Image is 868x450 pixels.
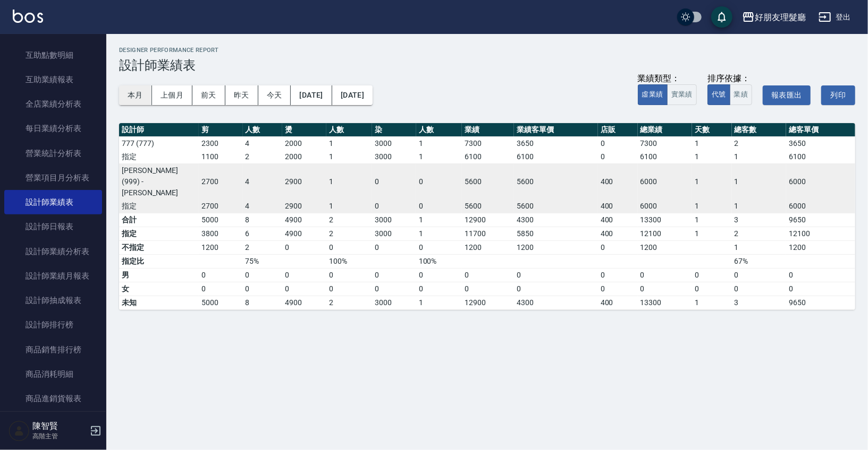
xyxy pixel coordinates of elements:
[416,282,462,296] td: 0
[786,296,855,309] td: 9650
[119,227,199,240] td: 指定
[243,213,283,227] td: 8
[326,213,372,227] td: 2
[326,296,372,309] td: 2
[638,150,692,164] td: 6100
[243,150,283,164] td: 2
[786,123,855,137] th: 總客單價
[786,200,855,213] td: 6000
[692,227,732,240] td: 1
[119,47,855,54] h2: Designer Performance Report
[119,296,199,309] td: 未知
[199,163,243,200] td: 2700
[326,123,372,137] th: 人數
[199,296,243,309] td: 5000
[598,268,638,282] td: 0
[372,268,416,282] td: 0
[755,11,806,24] div: 好朋友理髮廳
[638,282,692,296] td: 0
[199,240,243,254] td: 1200
[416,136,462,150] td: 1
[462,200,514,213] td: 5600
[416,163,462,200] td: 0
[598,227,638,240] td: 400
[786,268,855,282] td: 0
[786,227,855,240] td: 12100
[821,85,855,105] button: 列印
[119,136,199,150] td: 777 (777)
[326,163,372,200] td: 1
[732,123,786,137] th: 總客數
[326,282,372,296] td: 0
[4,190,102,214] a: 設計師業績表
[638,84,668,105] button: 虛業績
[4,411,102,435] a: 商品庫存表
[462,296,514,309] td: 12900
[514,282,597,296] td: 0
[372,227,416,240] td: 3000
[416,240,462,254] td: 0
[707,73,753,84] div: 排序依據：
[638,200,692,213] td: 6000
[598,213,638,227] td: 400
[119,123,855,310] table: a dense table
[199,200,243,213] td: 2700
[119,150,199,164] td: 指定
[638,240,692,254] td: 1200
[814,7,855,27] button: 登出
[199,282,243,296] td: 0
[514,163,597,200] td: 5600
[786,136,855,150] td: 3650
[416,254,462,268] td: 100%
[416,268,462,282] td: 0
[462,136,514,150] td: 7300
[462,227,514,240] td: 11700
[786,240,855,254] td: 1200
[4,166,102,190] a: 營業項目月分析表
[598,123,638,137] th: 店販
[192,85,225,105] button: 前天
[732,163,786,200] td: 1
[372,123,416,137] th: 染
[638,123,692,137] th: 總業績
[514,200,597,213] td: 5600
[598,163,638,200] td: 400
[462,150,514,164] td: 6100
[199,213,243,227] td: 5000
[732,150,786,164] td: 1
[243,254,283,268] td: 75%
[732,227,786,240] td: 2
[243,227,283,240] td: 6
[638,213,692,227] td: 13300
[514,227,597,240] td: 5850
[258,85,291,105] button: 今天
[291,85,332,105] button: [DATE]
[119,268,199,282] td: 男
[32,431,87,441] p: 高階主管
[152,85,192,105] button: 上個月
[282,200,326,213] td: 2900
[372,282,416,296] td: 0
[282,282,326,296] td: 0
[711,6,732,28] button: save
[243,163,283,200] td: 4
[462,163,514,200] td: 5600
[598,282,638,296] td: 0
[119,282,199,296] td: 女
[326,200,372,213] td: 1
[243,282,283,296] td: 0
[372,200,416,213] td: 0
[199,123,243,137] th: 剪
[638,227,692,240] td: 12100
[372,240,416,254] td: 0
[462,123,514,137] th: 業績
[199,268,243,282] td: 0
[514,150,597,164] td: 6100
[732,213,786,227] td: 3
[638,136,692,150] td: 7300
[514,296,597,309] td: 4300
[4,92,102,116] a: 全店業績分析表
[514,240,597,254] td: 1200
[326,136,372,150] td: 1
[416,200,462,213] td: 0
